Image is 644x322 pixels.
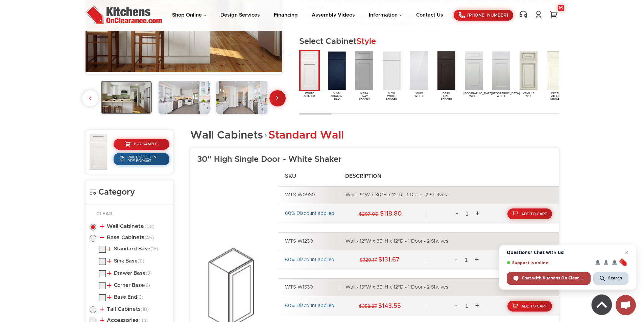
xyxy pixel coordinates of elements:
h4: Category [90,187,169,197]
div: 60% Discount applied [285,211,334,217]
span: (9) [146,271,152,276]
a: [GEOGRAPHIC_DATA]White [491,50,511,98]
span: Chat with Kitchens On Clearance [522,275,584,281]
span: Add To Cart [521,212,547,216]
h4: SKU [278,173,337,179]
a: DarkEpicShaker [436,50,457,100]
span: Style [356,38,376,46]
div: 16 [558,5,564,11]
img: SWH_1.2.jpg [381,50,402,91]
a: CreamValleyShaker [546,50,566,100]
img: door_36_7164_7167_SOW_1.1.jpg [409,50,429,91]
div: Open chat [616,295,636,315]
div: 60% Discount applied [285,257,334,263]
a: Wall Cabinets(108) [100,224,154,229]
a: Sink Base(11) [107,258,144,264]
h3: 30" High Single Door - White Shaker [197,154,559,165]
img: door_36_4556_4557_vanillaSky_sample_1.2.jpg [518,50,539,91]
span: Price Sheet in PDF Format [127,155,163,163]
a: + [472,254,482,267]
div: Wall - 9"W x 30"H x 12"D - 1 Door - 2 Shelves [345,192,447,198]
img: gallery_36_3249_3298_white_shaker_full_kitchen_photo.jpg [101,81,152,114]
span: $297.00 [359,212,379,217]
img: Napa_Gray_Shaker_sample_door_1.1.jpg [354,50,375,91]
span: (6) [144,283,150,288]
span: (108) [143,224,154,229]
a: Tall Cabinets(18) [100,306,149,312]
span: (18) [141,307,149,312]
span: [PHONE_NUMBER] [467,13,508,18]
img: cream_valley_shaker_sample_door.jpg [546,50,566,91]
a: Buy Sample [114,139,169,150]
div: WTS W0930 [285,192,340,198]
a: Financing [274,13,298,18]
a: NapaGrayShaker [354,50,375,100]
img: Back to top [592,295,612,315]
span: (3) [137,295,143,300]
strong: $143.55 [378,303,401,309]
a: VanillaSky [518,50,539,98]
strong: $131.67 [378,257,400,263]
a: SlymShakerBlu [327,50,347,100]
span: (11) [138,259,144,264]
strong: $118.80 [380,211,402,217]
a: Price Sheet in PDF Format [114,153,169,165]
img: gallery_36_3249_3298_wts_gallery_photo.jpg [216,81,267,114]
img: door_36_4077_4078_door_OW_1.1.JPG [463,50,484,91]
img: gallery_36_3249_3298_white_shaker_galleries2.jpg [159,81,210,114]
span: Questions? Chat with us! [507,250,628,255]
div: Wall - 15"W x 30"H x 12"D - 1 Door - 2 Shelves [345,284,448,291]
img: door_36_3249_3298_whiteShaker_sample_1.1.jpg [90,134,107,170]
a: [GEOGRAPHIC_DATA]White [463,50,484,98]
span: Support is online [507,260,591,265]
div: 60% Discount applied [285,303,334,309]
h4: Description [338,173,397,179]
img: Kitchens On Clearance [86,5,162,24]
a: Base Cabinets(45) [100,235,154,240]
a: - [452,207,462,220]
div: WTS W1230 [285,239,340,245]
a: Assembly Videos [312,13,355,18]
span: Add To Cart [521,304,547,308]
a: Add To Cart [507,208,552,219]
a: SlymWhiteShaker [381,50,402,100]
a: - [451,300,461,313]
a: Drawer Base(9) [107,271,152,276]
img: SBU_1.2.jpg [327,50,347,91]
a: Shop Online [172,13,207,18]
a: Base End(3) [107,295,143,300]
span: (16) [150,247,158,251]
a: SohoWhite [409,50,429,98]
a: WhiteShaker [299,50,320,98]
div: WTS W1530 [285,284,340,291]
div: Search [593,272,628,285]
a: + [473,207,483,220]
a: Information [369,13,402,18]
span: Close chat [623,248,631,256]
span: $358.87 [359,304,377,309]
img: door_36_3723_3773_Door_DES_1.1.jpg [436,50,457,91]
a: + [472,300,482,313]
span: Standard Wall [268,130,344,141]
h2: Wall Cabinets [190,130,344,141]
span: Buy Sample [134,142,158,146]
img: door_36_4204_4205_Yorktownwhite_sample_1.1.jpg [491,50,511,91]
div: Wall - 12"W x 30"H x 12"D - 1 Door - 2 Shelves [345,239,448,245]
h2: Select Cabinet [299,36,559,47]
a: Corner Base(6) [107,283,150,288]
div: Chat with Kitchens On Clearance [507,272,591,285]
span: (45) [144,236,154,240]
a: 16 [549,10,559,19]
img: door_36_3249_3298_whiteShaker_sample_1.1.jpg [299,50,320,91]
a: Add To Cart [507,301,552,312]
a: Design Services [220,13,260,18]
a: - [451,254,461,267]
a: [PHONE_NUMBER] [454,10,513,21]
a: Contact Us [416,13,443,18]
span: $329.17 [360,258,377,263]
span: Search [608,275,622,281]
a: Standard Base(16) [107,246,158,252]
